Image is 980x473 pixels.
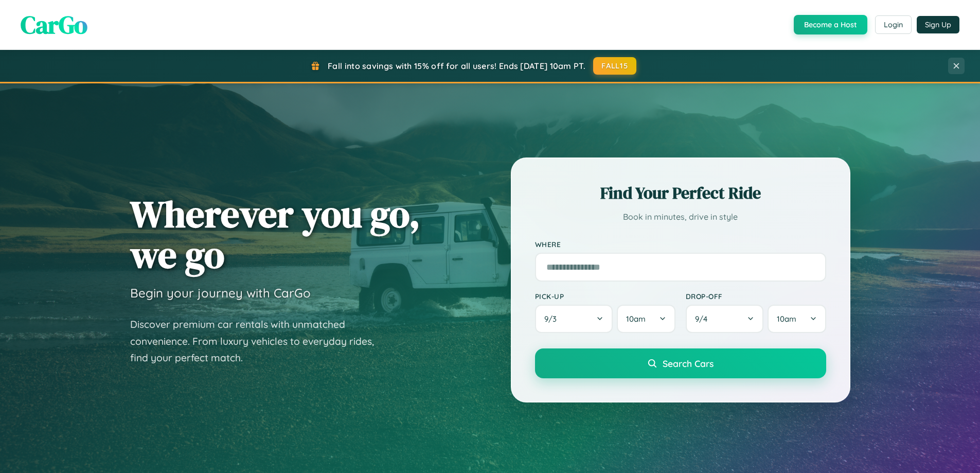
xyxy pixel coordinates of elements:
[593,57,636,75] button: FALL15
[917,16,959,33] button: Sign Up
[130,316,387,366] p: Discover premium car rentals with unmatched convenience. From luxury vehicles to everyday rides, ...
[535,305,613,333] button: 9/3
[535,182,826,204] h2: Find Your Perfect Ride
[777,314,796,324] span: 10am
[663,358,714,369] span: Search Cars
[535,209,826,224] p: Book in minutes, drive in style
[544,314,562,324] span: 9 / 3
[626,314,646,324] span: 10am
[130,194,420,275] h1: Wherever you go, we go
[686,292,826,301] label: Drop-off
[768,305,826,333] button: 10am
[328,61,585,71] span: Fall into savings with 15% off for all users! Ends [DATE] 10am PT.
[130,285,311,301] h3: Begin your journey with CarGo
[535,348,826,378] button: Search Cars
[686,305,764,333] button: 9/4
[695,314,712,324] span: 9 / 4
[617,305,675,333] button: 10am
[21,8,87,42] span: CarGo
[535,292,675,301] label: Pick-up
[794,15,867,34] button: Become a Host
[535,240,826,249] label: Where
[875,15,912,34] button: Login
